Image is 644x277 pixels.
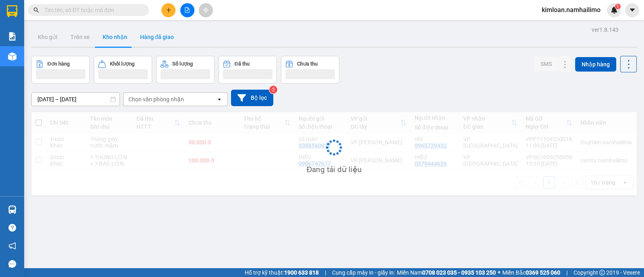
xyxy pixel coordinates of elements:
[284,269,319,276] strong: 1900 633 818
[31,56,90,84] button: Đơn hàng
[269,86,277,94] sup: 2
[498,271,500,274] span: ⚪️
[31,27,64,47] button: Kho gửi
[110,61,134,67] div: Khối lượng
[534,57,558,71] button: SMS
[235,61,250,67] div: Đã thu
[422,269,496,276] strong: 0708 023 035 - 0935 103 250
[566,268,568,277] span: |
[526,269,560,276] strong: 0369 525 060
[332,268,395,277] span: Cung cấp máy in - giấy in:
[219,56,277,84] button: Đã thu
[535,5,607,15] span: kimloan.namhailimo
[307,164,362,176] div: Đang tải dữ liệu
[8,242,16,250] span: notification
[199,3,213,17] button: aim
[297,61,318,67] div: Chưa thu
[216,96,223,103] svg: open
[629,6,636,14] span: caret-down
[8,52,17,61] img: warehouse-icon
[94,56,152,84] button: Khối lượng
[203,7,208,13] span: aim
[47,61,70,67] div: Đơn hàng
[615,4,621,9] sup: 1
[156,56,215,84] button: Số lượng
[172,61,193,67] div: Số lượng
[161,3,175,17] button: plus
[184,7,190,13] span: file-add
[281,56,339,84] button: Chưa thu
[231,90,273,106] button: Bộ lọc
[33,7,39,13] span: search
[8,32,17,41] img: solution-icon
[599,270,605,275] span: copyright
[325,268,326,277] span: |
[625,3,639,17] button: caret-down
[180,3,194,17] button: file-add
[611,6,618,14] img: icon-new-feature
[128,95,184,103] div: Chọn văn phòng nhận
[8,224,16,232] span: question-circle
[8,205,17,214] img: warehouse-icon
[575,57,616,72] button: Nhập hàng
[8,260,16,268] span: message
[7,5,17,17] img: logo-vxr
[166,7,171,13] span: plus
[397,268,496,277] span: Miền Nam
[245,268,319,277] span: Hỗ trợ kỹ thuật:
[616,4,619,9] span: 1
[96,27,134,47] button: Kho nhận
[134,27,180,47] button: Hàng đã giao
[592,25,619,34] div: ver 1.8.143
[32,93,120,106] input: Select a date range.
[502,268,560,277] span: Miền Bắc
[64,27,96,47] button: Trên xe
[44,6,139,14] input: Tìm tên, số ĐT hoặc mã đơn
